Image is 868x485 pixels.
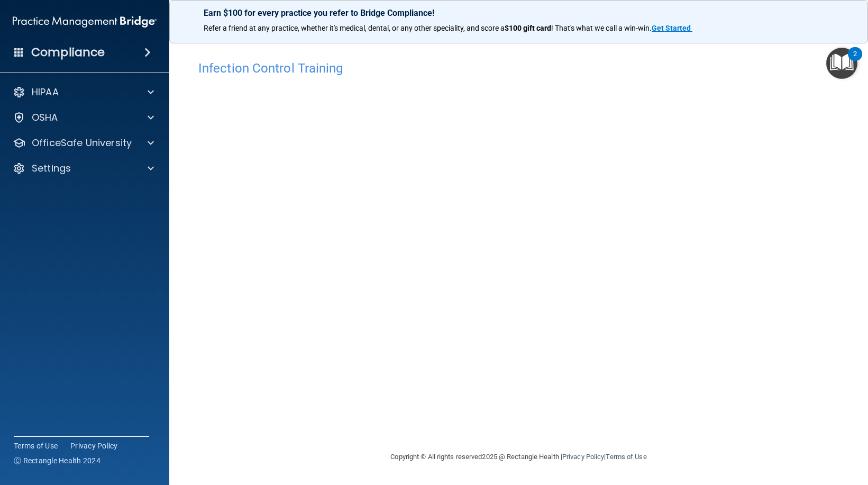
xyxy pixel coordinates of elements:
[70,441,118,451] a: Privacy Policy
[13,111,154,124] a: OSHA
[204,8,834,18] p: Earn $100 for every practice you refer to Bridge Compliance!
[652,24,692,32] a: Get Started
[326,440,712,474] div: Copyright © All rights reserved 2025 @ Rectangle Health | |
[13,137,154,149] a: OfficeSafe University
[32,162,71,175] p: Settings
[13,86,154,98] a: HIPAA
[652,24,691,32] strong: Get Started
[31,45,105,60] h4: Compliance
[32,86,59,98] p: HIPAA
[505,24,551,32] strong: $100 gift card
[826,48,857,79] button: Open Resource Center, 2 new notifications
[32,137,132,149] p: OfficeSafe University
[198,61,839,75] h4: Infection Control Training
[13,162,154,175] a: Settings
[551,24,652,32] span: ! That's what we call a win-win.
[204,24,505,32] span: Refer a friend at any practice, whether it's medical, dental, or any other speciality, and score a
[14,455,100,466] span: Ⓒ Rectangle Health 2024
[32,111,58,124] p: OSHA
[562,453,604,461] a: Privacy Policy
[14,441,58,451] a: Terms of Use
[198,81,727,407] iframe: infection-control-training
[606,453,646,461] a: Terms of Use
[853,54,857,68] div: 2
[13,11,157,32] img: PMB logo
